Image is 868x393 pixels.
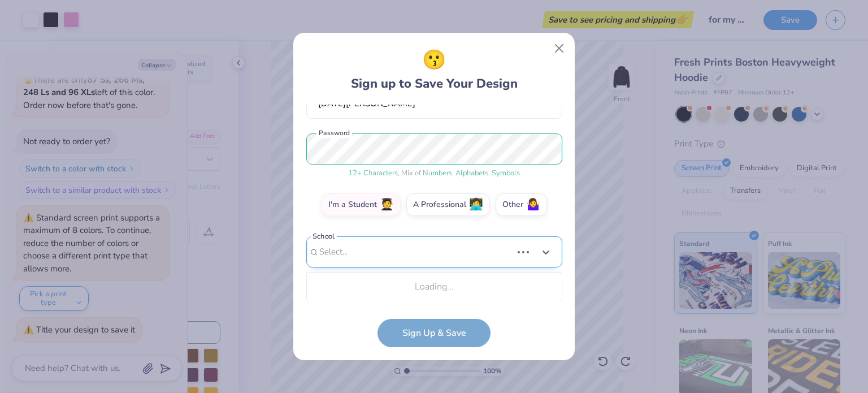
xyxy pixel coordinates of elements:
[306,168,562,179] div: , Mix of , ,
[422,46,446,75] span: 😗
[423,168,452,178] span: Numbers
[307,275,562,298] div: Loading...
[311,231,337,242] label: School
[455,168,488,178] span: Alphabets
[351,46,518,93] div: Sign up to Save Your Design
[526,198,540,211] span: 🤷‍♀️
[492,168,520,178] span: Symbols
[406,193,490,216] label: A Professional
[380,198,394,211] span: 🧑‍🎓
[549,38,570,59] button: Close
[469,198,483,211] span: 👩‍💻
[348,168,398,178] span: 12 + Characters
[322,193,401,216] label: I'm a Student
[496,193,547,216] label: Other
